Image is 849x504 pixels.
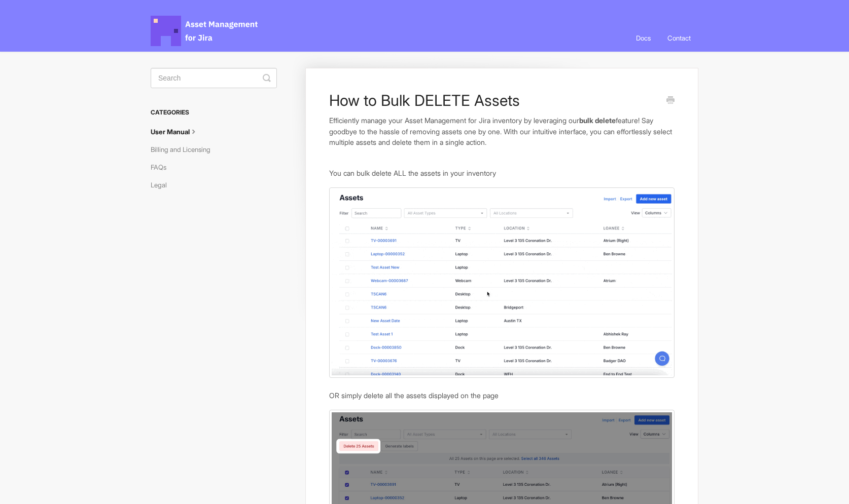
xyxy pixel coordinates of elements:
a: User Manual [151,124,206,140]
h3: Categories [151,103,277,122]
a: Billing and Licensing [151,141,218,158]
a: Contact [660,24,698,52]
input: Search [151,68,277,88]
a: Docs [628,24,658,52]
b: bulk delete [579,116,616,125]
p: OR simply delete all the assets displayed on the page [329,390,675,401]
a: Print this Article [666,95,675,106]
h1: How to Bulk DELETE Assets [329,91,659,109]
p: Efficiently manage your Asset Management for Jira inventory by leveraging our feature! Say goodby... [329,115,675,148]
a: FAQs [151,159,174,175]
img: file-AwWlXgwBAP.gif [329,187,675,378]
span: Asset Management for Jira Docs [151,16,259,46]
p: You can bulk delete ALL the assets in your inventory [329,168,675,179]
a: Legal [151,177,174,193]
